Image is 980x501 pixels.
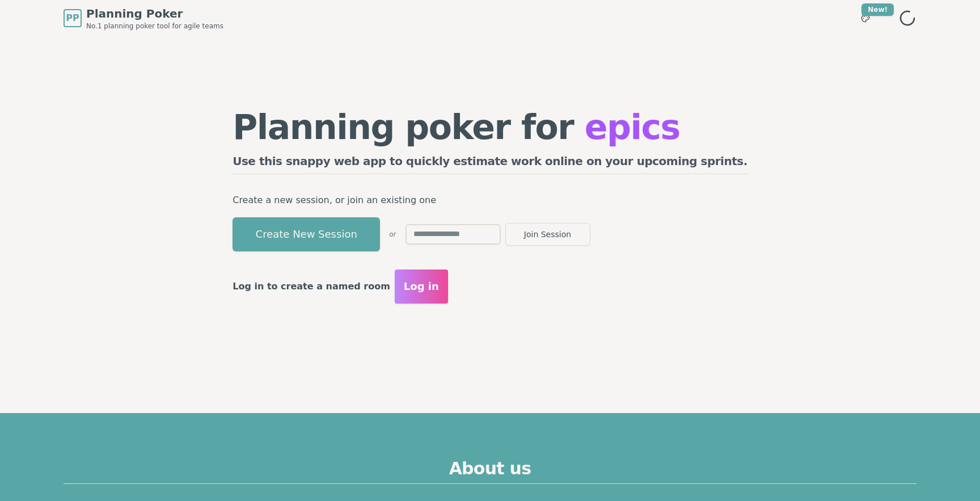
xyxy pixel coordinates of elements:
a: PPPlanning PokerNo.1 planning poker tool for agile teams [64,6,223,31]
span: epics [585,107,680,147]
p: Log in to create a named room [233,279,390,294]
span: or [389,230,396,239]
button: New! [855,8,876,28]
span: Log in [404,279,439,294]
p: Create a new session, or join an existing one [233,192,747,208]
button: Join Session [505,223,590,246]
button: Log in [395,270,448,304]
div: New! [861,3,894,16]
span: No.1 planning poker tool for agile teams [86,22,223,31]
button: Create New Session [233,217,380,251]
h2: Use this snappy web app to quickly estimate work online on your upcoming sprints. [233,153,747,174]
span: Planning Poker [86,6,223,22]
span: PP [66,11,79,25]
h1: Planning poker for [233,110,747,144]
h2: About us [64,458,916,484]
